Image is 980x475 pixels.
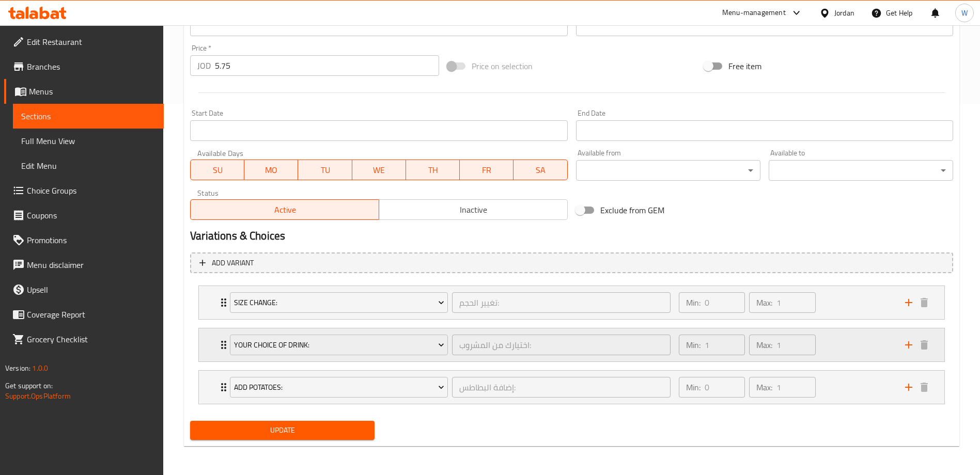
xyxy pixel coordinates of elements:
[4,178,164,203] a: Choice Groups
[27,36,155,48] span: Edit Restaurant
[406,160,460,180] button: TH
[190,15,567,36] input: Please enter product barcode
[27,333,155,345] span: Grocery Checklist
[234,296,444,309] span: Size Change:
[190,228,953,244] h2: Variations & Choices
[600,204,664,216] span: Exclude from GEM
[916,295,932,310] button: delete
[199,371,944,404] div: Expand
[4,327,164,352] a: Grocery Checklist
[234,339,444,352] span: Your choice of drink:
[756,296,772,309] p: Max:
[190,199,379,220] button: Active
[4,302,164,327] a: Coverage Report
[4,203,164,228] a: Coupons
[5,389,71,403] a: Support.OpsPlatform
[298,160,352,180] button: TU
[756,381,772,393] p: Max:
[4,54,164,79] a: Branches
[4,29,164,54] a: Edit Restaurant
[199,328,944,361] div: Expand
[4,277,164,302] a: Upsell
[834,7,854,19] div: Jordan
[916,379,932,395] button: delete
[13,129,164,153] a: Full Menu View
[901,295,916,310] button: add
[686,381,701,393] p: Min:
[198,424,366,437] span: Update
[244,160,298,180] button: MO
[13,153,164,178] a: Edit Menu
[901,379,916,395] button: add
[901,337,916,353] button: add
[464,163,509,178] span: FR
[230,335,448,355] button: Your choice of drink:
[686,296,701,309] p: Min:
[29,85,155,98] span: Menus
[21,135,155,147] span: Full Menu View
[190,160,244,180] button: SU
[5,361,30,375] span: Version:
[27,308,155,321] span: Coverage Report
[32,361,48,375] span: 1.0.0
[383,202,564,217] span: Inactive
[379,199,568,220] button: Inactive
[195,163,240,178] span: SU
[190,324,953,366] li: Expand
[756,339,772,351] p: Max:
[356,163,402,178] span: WE
[212,257,254,270] span: Add variant
[199,286,944,319] div: Expand
[21,160,155,172] span: Edit Menu
[248,163,294,178] span: MO
[27,60,155,73] span: Branches
[728,60,761,72] span: Free item
[190,421,375,440] button: Update
[769,160,953,181] div: ​
[27,259,155,271] span: Menu disclaimer
[27,283,155,296] span: Upsell
[722,7,786,19] div: Menu-management
[352,160,406,180] button: WE
[190,252,953,274] button: Add variant
[576,15,953,36] input: Please enter product sku
[190,281,953,324] li: Expand
[230,377,448,398] button: Add Potatoes:
[195,202,375,217] span: Active
[686,339,701,351] p: Min:
[230,292,448,313] button: Size Change:
[4,228,164,252] a: Promotions
[302,163,348,178] span: TU
[410,163,456,178] span: TH
[576,160,760,181] div: ​
[5,379,53,392] span: Get support on:
[518,163,563,178] span: SA
[472,60,533,72] span: Price on selection
[27,209,155,221] span: Coupons
[215,55,439,76] input: Please enter price
[27,184,155,197] span: Choice Groups
[21,110,155,122] span: Sections
[27,234,155,246] span: Promotions
[234,381,444,394] span: Add Potatoes:
[916,337,932,353] button: delete
[13,104,164,129] a: Sections
[4,252,164,277] a: Menu disclaimer
[460,160,514,180] button: FR
[514,160,567,180] button: SA
[961,7,968,19] span: W
[197,59,211,72] p: JOD
[190,366,953,408] li: Expand
[4,79,164,104] a: Menus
